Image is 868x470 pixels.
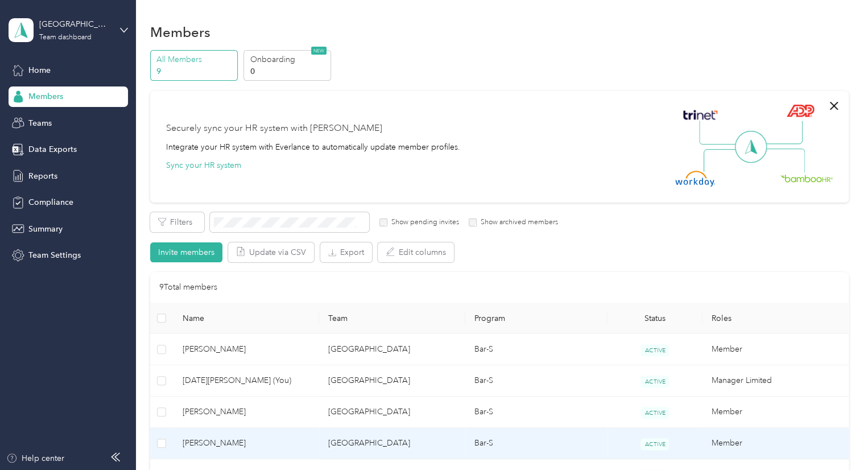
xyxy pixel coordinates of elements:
[173,334,320,365] td: Juan Alonso
[465,428,607,459] td: Bar-S
[173,303,320,334] th: Name
[28,196,73,208] span: Compliance
[465,397,607,428] td: Bar-S
[183,406,311,418] span: [PERSON_NAME]
[39,34,92,41] div: Team dashboard
[640,376,669,387] span: ACTIVE
[6,452,64,464] button: Help center
[28,143,77,155] span: Data Exports
[173,365,320,397] td: Noel Ruiz (You)
[786,104,814,117] img: ADP
[28,170,57,182] span: Reports
[183,374,311,387] span: [DATE][PERSON_NAME] (You)
[640,407,669,419] span: ACTIVE
[465,334,607,365] td: Bar-S
[173,397,320,428] td: Maria Depina
[607,303,702,334] th: Status
[250,53,328,65] p: Onboarding
[765,149,805,173] img: Line Right Down
[183,437,311,450] span: [PERSON_NAME]
[173,428,320,459] td: Kevin Vivar
[39,18,110,30] div: [GEOGRAPHIC_DATA]
[28,249,81,261] span: Team Settings
[28,64,51,76] span: Home
[640,344,669,356] span: ACTIVE
[156,53,234,65] p: All Members
[465,365,607,397] td: Bar-S
[28,90,63,102] span: Members
[703,149,743,172] img: Line Left Down
[159,281,217,294] p: 9 Total members
[675,171,715,187] img: Workday
[319,365,465,397] td: Los Angeles
[702,365,849,397] td: Manager Limited
[320,242,372,262] button: Export
[183,343,311,356] span: [PERSON_NAME]
[150,212,204,232] button: Filters
[319,303,465,334] th: Team
[640,438,669,450] span: ACTIVE
[702,397,849,428] td: Member
[780,174,833,182] img: BambooHR
[156,65,234,77] p: 9
[319,334,465,365] td: Los Angeles
[28,223,63,235] span: Summary
[28,117,52,129] span: Teams
[702,303,849,334] th: Roles
[319,397,465,428] td: Los Angeles
[183,314,311,323] span: Name
[319,428,465,459] td: Los Angeles
[465,303,607,334] th: Program
[166,141,460,153] div: Integrate your HR system with Everlance to automatically update member profiles.
[680,107,720,123] img: Trinet
[804,406,868,470] iframe: Everlance-gr Chat Button Frame
[150,242,222,262] button: Invite members
[699,121,739,145] img: Line Left Up
[702,334,849,365] td: Member
[250,65,328,77] p: 0
[150,26,210,38] h1: Members
[702,428,849,459] td: Member
[311,47,326,55] span: NEW
[378,242,454,262] button: Edit columns
[166,159,241,171] button: Sync your HR system
[387,217,459,228] label: Show pending invites
[228,242,314,262] button: Update via CSV
[763,121,803,145] img: Line Right Up
[477,217,558,228] label: Show archived members
[166,122,382,135] div: Securely sync your HR system with [PERSON_NAME]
